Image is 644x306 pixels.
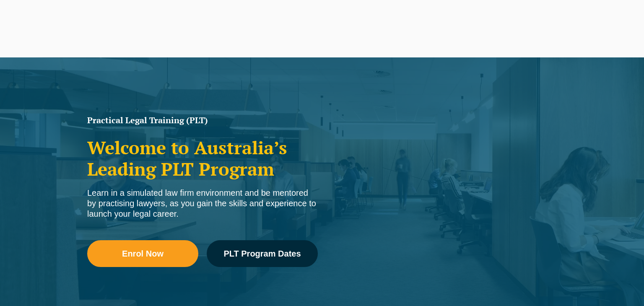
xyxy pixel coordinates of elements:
a: Enrol Now [87,240,198,267]
span: Enrol Now [122,249,164,258]
span: PLT Program Dates [223,249,301,258]
a: PLT Program Dates [207,240,318,267]
h1: Practical Legal Training (PLT) [87,116,318,124]
div: Learn in a simulated law firm environment and be mentored by practising lawyers, as you gain the ... [87,188,318,219]
h2: Welcome to Australia’s Leading PLT Program [87,137,318,179]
